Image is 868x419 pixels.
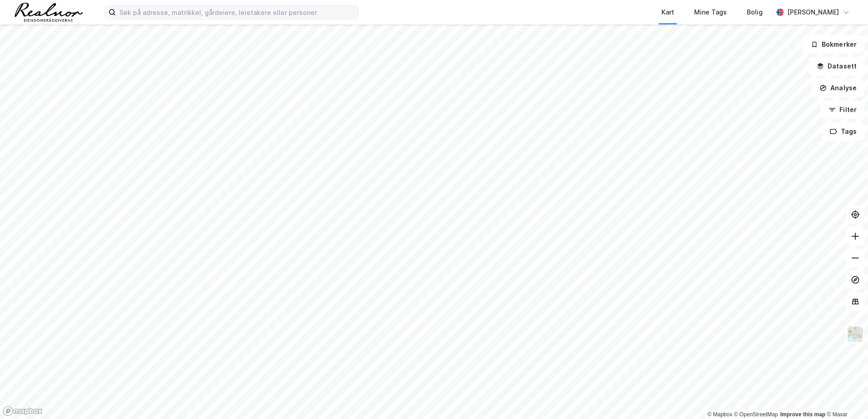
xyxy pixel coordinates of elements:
div: Mine Tags [694,7,727,18]
div: [PERSON_NAME] [787,7,839,18]
div: Kart [661,7,674,18]
img: realnor-logo.934646d98de889bb5806.png [15,3,83,22]
input: Søk på adresse, matrikkel, gårdeiere, leietakere eller personer [116,5,358,19]
div: Bolig [747,7,763,18]
div: Kontrollprogram for chat [823,375,868,419]
iframe: Chat Widget [823,375,868,419]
